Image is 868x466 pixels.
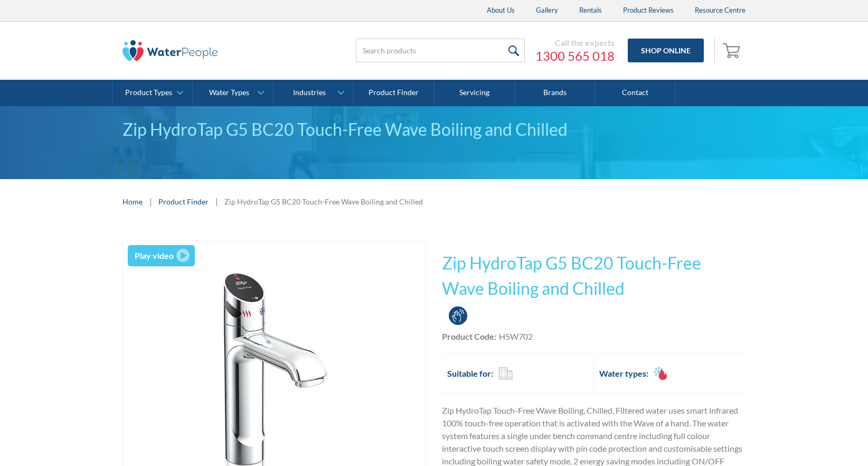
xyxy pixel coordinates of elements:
[442,250,746,301] h1: Zip HydroTap G5 BC20 Touch-Free Wave Boiling and Chilled
[599,367,648,380] h2: Water types:
[628,39,704,62] a: Shop Online
[125,88,172,97] div: Product Types
[595,80,675,106] a: Contact
[209,88,249,97] div: Water Types
[122,117,746,142] div: Zip HydroTap G5 BC20 Touch-Free Wave Boiling and Chilled
[723,42,743,59] img: shopping cart
[135,249,174,262] div: Play video
[214,195,219,208] div: |
[435,80,515,106] a: Servicing
[499,330,533,343] div: H5W702
[158,196,209,207] a: Product Finder
[293,88,326,97] div: Industries
[273,80,353,106] a: Industries
[122,196,143,207] a: Home
[356,39,525,62] input: Search products
[515,80,595,106] a: Brands
[112,80,192,106] a: Product Types
[442,331,496,341] strong: Product Code:
[128,245,195,266] a: open lightbox
[122,40,218,61] img: The Water People
[148,195,153,208] div: |
[447,367,493,380] h2: Suitable for:
[535,48,615,64] a: 1300 565 018
[193,80,272,106] a: Water Types
[224,196,423,207] div: Zip HydroTap G5 BC20 Touch-Free Wave Boiling and Chilled
[720,38,746,63] a: Open cart
[535,38,615,48] div: Call the experts
[354,80,434,106] a: Product Finder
